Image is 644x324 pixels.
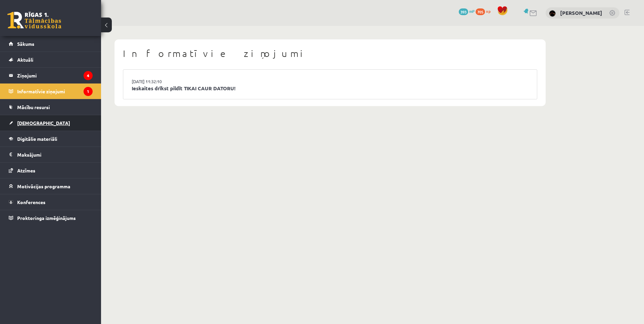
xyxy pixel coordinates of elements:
[9,84,93,99] a: Informatīvie ziņojumi1
[17,120,70,126] span: [DEMOGRAPHIC_DATA]
[17,147,93,162] legend: Maksājumi
[17,41,34,47] span: Sākums
[9,210,93,226] a: Proktoringa izmēģinājums
[469,8,475,14] span: mP
[9,52,93,67] a: Aktuāli
[17,136,57,142] span: Digitālie materiāli
[9,194,93,210] a: Konferences
[17,199,45,205] span: Konferences
[17,57,33,63] span: Aktuāli
[17,215,76,221] span: Proktoringa izmēģinājums
[459,8,475,14] a: 393 mP
[9,115,93,131] a: [DEMOGRAPHIC_DATA]
[9,147,93,162] a: Maksājumi
[7,12,61,29] a: Rīgas 1. Tālmācības vidusskola
[132,78,182,85] a: [DATE] 11:32:10
[459,8,468,15] span: 393
[17,68,93,83] legend: Ziņojumi
[476,8,494,14] a: 705 xp
[9,68,93,83] a: Ziņojumi4
[9,163,93,178] a: Atzīmes
[84,71,93,80] i: 4
[9,99,93,115] a: Mācību resursi
[17,167,35,173] span: Atzīmes
[84,87,93,96] i: 1
[9,36,93,52] a: Sākums
[17,84,93,99] legend: Informatīvie ziņojumi
[549,10,556,17] img: Kristers Kublinskis
[123,48,537,59] h1: Informatīvie ziņojumi
[9,131,93,147] a: Digitālie materiāli
[17,183,70,189] span: Motivācijas programma
[560,9,602,16] a: [PERSON_NAME]
[132,85,528,92] a: Ieskaites drīkst pildīt TIKAI CAUR DATORU!
[9,179,93,194] a: Motivācijas programma
[17,104,50,110] span: Mācību resursi
[486,8,490,14] span: xp
[476,8,485,15] span: 705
